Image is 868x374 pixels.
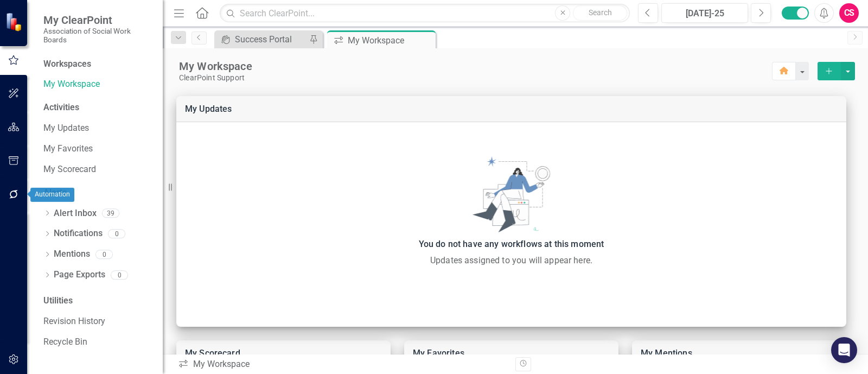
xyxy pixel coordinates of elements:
div: My Workspace [178,358,507,371]
a: My Scorecard [185,348,240,358]
div: You do not have any workflows at this moment [182,237,841,252]
a: Alert Inbox [54,207,97,220]
button: select merge strategy [818,62,841,80]
div: Utilities [43,295,152,307]
a: My Mentions [641,348,692,358]
div: 39 [102,209,119,218]
div: Updates assigned to you will appear here. [182,254,841,267]
a: My Scorecard [43,163,152,176]
button: CS [839,3,859,23]
img: ClearPoint Strategy [5,12,24,31]
a: Recycle Bin [43,336,152,348]
a: My Updates [43,122,152,135]
div: Automation [30,188,74,202]
div: Workspaces [43,58,91,71]
a: Mentions [54,248,90,261]
input: Search ClearPoint... [220,4,630,23]
a: Notifications [54,227,103,240]
div: ClearPoint Support [179,73,772,83]
a: My Favorites [413,348,464,358]
button: [DATE]-25 [661,3,748,23]
div: Alerts [43,187,152,199]
a: Success Portal [217,33,307,46]
a: Page Exports [54,269,105,281]
span: Search [589,8,612,17]
button: select merge strategy [841,62,855,80]
div: 0 [95,250,113,259]
span: My ClearPoint [43,14,152,27]
a: My Favorites [43,143,152,155]
div: Success Portal [235,33,307,46]
a: My Workspace [43,78,152,91]
div: My Workspace [179,59,772,73]
button: Search [573,5,627,21]
small: Association of Social Work Boards [43,27,152,45]
div: Open Intercom Messenger [831,337,857,363]
a: Revision History [43,315,152,328]
div: split button [818,62,855,80]
a: My Updates [185,104,232,114]
div: 0 [108,229,125,238]
div: My Workspace [348,34,433,47]
div: Activities [43,102,152,114]
div: [DATE]-25 [665,7,744,20]
div: 0 [111,270,128,280]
